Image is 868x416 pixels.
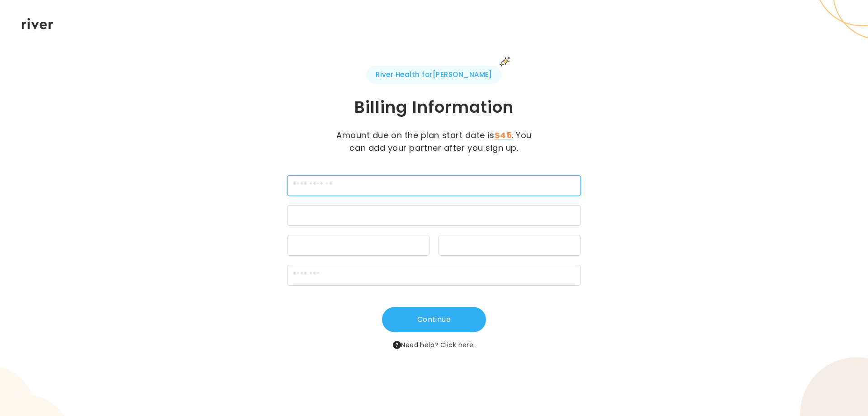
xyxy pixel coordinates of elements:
[440,339,475,350] button: Click here.
[444,242,575,250] iframe: Secure CVC input frame
[495,129,512,141] strong: $45
[393,339,475,350] span: Need help?
[224,96,644,118] h1: Billing Information
[367,66,501,84] span: River Health for [PERSON_NAME]
[382,307,486,332] button: Continue
[287,175,581,196] input: cardName
[287,265,581,286] input: zipCode
[332,129,536,154] p: Amount due on the plan start date is . You can add your partner after you sign up.
[293,212,575,220] iframe: Secure card number input frame
[293,242,424,250] iframe: Secure expiration date input frame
